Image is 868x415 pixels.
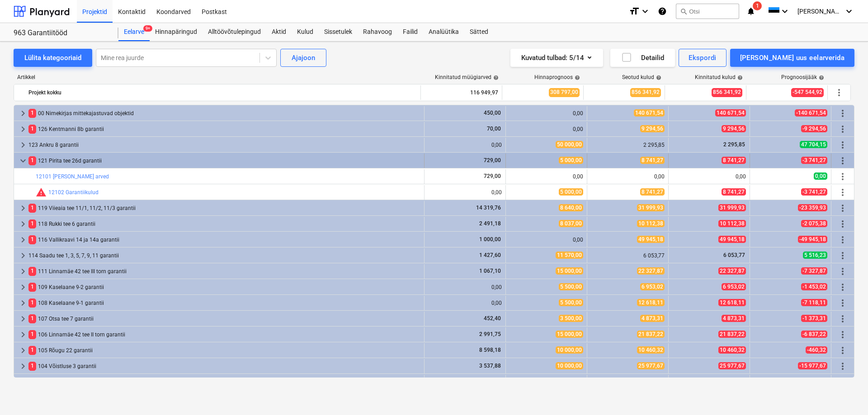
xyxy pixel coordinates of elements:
i: format_size [629,6,640,17]
a: Kulud [292,23,319,41]
span: 9 294,56 [722,125,746,132]
span: 308 797,00 [549,88,580,97]
span: 6 953,02 [640,283,665,290]
span: 9+ [143,25,152,32]
div: 123 Ankru 8 garantii [28,138,420,152]
div: 963 Garantiitööd [14,28,108,38]
div: Hinnaprognoos [534,74,580,80]
span: Rohkem tegevusi [837,219,848,229]
a: Failid [397,23,423,41]
div: Detailid [621,52,664,64]
span: 10 460,32 [637,346,665,354]
span: 1 [28,235,36,244]
span: 450,00 [483,110,502,116]
a: Rahavoog [358,23,397,41]
div: 0,00 [428,142,502,148]
div: 121 Pirita tee 26d garantii [28,154,420,168]
a: Analüütika [423,23,464,41]
span: -7 118,11 [801,299,827,306]
button: [PERSON_NAME] uus eelarverida [730,49,854,67]
div: 109 Kaselaane 9-2 garantii [28,280,420,294]
div: 111 Linnamäe 42 tee III torn garantii [28,264,420,279]
span: 10 000,00 [556,346,583,354]
span: -3 741,27 [801,188,827,196]
div: 105 Rõugu 22 garantii [28,343,420,358]
span: -7 327,87 [801,267,827,275]
button: Kuvatud tulbad:5/14 [510,49,603,67]
span: 10 112,38 [718,220,746,227]
span: 21 837,22 [718,331,746,338]
span: 1 [753,1,762,10]
span: 10 000,00 [556,362,583,369]
span: 14 319,76 [475,205,502,211]
span: 31 999,93 [718,204,746,211]
span: 2 295,85 [722,141,746,148]
span: help [817,75,824,80]
span: 1 [28,314,36,323]
span: Rohkem tegevusi [834,87,844,98]
span: help [736,75,743,80]
span: Rohkem tegevusi [837,282,848,293]
span: keyboard_arrow_right [18,203,28,214]
span: 49 945,18 [637,236,665,243]
span: keyboard_arrow_down [18,155,28,166]
span: keyboard_arrow_right [18,250,28,261]
div: Aktid [266,23,292,41]
span: 1 [28,346,36,354]
div: 0,00 [591,173,665,180]
a: 12102 Garantiikulud [48,189,99,196]
div: Prognoosijääk [781,74,824,80]
button: Lülita kategooriaid [14,49,92,67]
i: keyboard_arrow_down [844,6,854,17]
span: 21 837,22 [637,331,665,338]
span: 1 [28,330,36,339]
span: 0,00 [814,173,827,180]
a: Eelarve9+ [118,23,150,41]
div: Kinnitatud kulud [695,74,743,80]
span: Rohkem tegevusi [837,234,848,245]
span: 70,00 [486,126,502,132]
span: -49 945,18 [798,236,827,243]
span: 8 598,18 [478,347,502,353]
span: keyboard_arrow_right [18,234,28,245]
a: Alltöövõtulepingud [203,23,266,41]
span: 8 741,27 [640,188,665,196]
span: keyboard_arrow_right [18,124,28,135]
span: 5 500,00 [559,283,583,290]
div: 116 949,97 [425,85,498,100]
span: 1 067,10 [478,268,502,274]
span: 1 [28,156,36,165]
span: 1 [28,204,36,212]
span: -6 837,22 [801,331,827,338]
div: 0,00 [428,284,502,290]
span: 6 953,02 [722,283,746,290]
span: Rohkem tegevusi [837,377,848,387]
div: Ajajoon [292,52,315,64]
span: 8 741,27 [722,188,746,196]
i: notifications [746,6,755,17]
div: 118 Rukki tee 6 garantii [28,217,420,231]
span: keyboard_arrow_right [18,329,28,340]
div: 102 Sinilille 6/2 garantii [28,375,420,389]
button: Ajajoon [280,49,326,67]
i: keyboard_arrow_down [779,6,790,17]
span: 9 294,56 [640,125,665,132]
span: Rohkem tegevusi [837,155,848,166]
span: 4 873,31 [722,315,746,322]
div: 0,00 [509,173,583,180]
span: keyboard_arrow_right [18,140,28,150]
span: help [654,75,661,80]
div: Eelarve [118,23,150,41]
span: 47 704,15 [800,141,827,148]
span: Seotud kulud ületavad prognoosi [36,187,47,198]
span: Rohkem tegevusi [837,140,848,150]
div: 107 Otsa tee 7 garantii [28,312,420,326]
span: Rohkem tegevusi [837,108,848,119]
span: help [573,75,580,80]
span: keyboard_arrow_right [18,313,28,324]
div: 104 Võistluse 3 garantii [28,359,420,373]
span: Rohkem tegevusi [837,187,848,198]
span: 15 000,00 [556,331,583,338]
div: 126 Kentmanni 8b garantii [28,122,420,136]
